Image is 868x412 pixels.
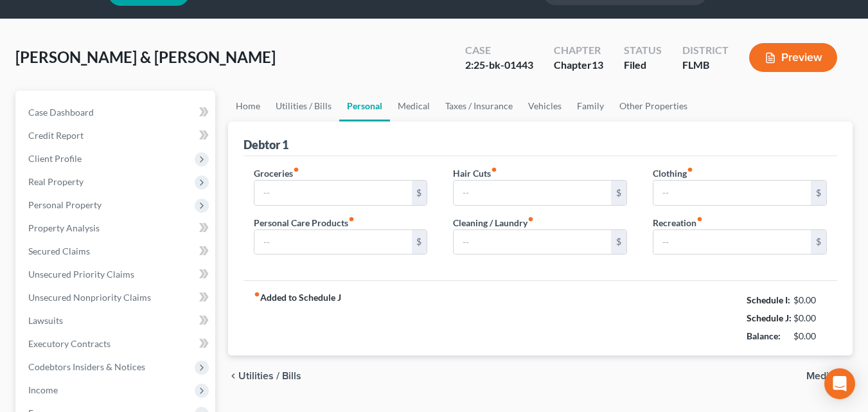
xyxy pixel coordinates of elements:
[454,181,611,205] input: --
[348,216,355,222] i: fiber_manual_record
[28,384,58,395] span: Income
[793,330,828,343] div: $0.00
[293,166,299,173] i: fiber_manual_record
[624,43,662,58] div: Status
[18,124,215,147] a: Credit Report
[390,91,438,121] a: Medical
[244,137,288,152] div: Debtor 1
[18,240,215,263] a: Secured Claims
[793,312,828,325] div: $0.00
[611,181,626,205] div: $
[254,291,260,298] i: fiber_manual_record
[412,181,427,205] div: $
[28,222,100,233] span: Property Analysis
[747,330,781,341] strong: Balance:
[811,181,826,205] div: $
[228,371,301,381] button: chevron_left Utilities / Bills
[653,216,703,229] label: Recreation
[569,91,612,121] a: Family
[747,312,792,323] strong: Schedule J:
[491,166,497,173] i: fiber_manual_record
[18,332,215,355] a: Executory Contracts
[28,292,151,303] span: Unsecured Nonpriority Claims
[624,58,662,73] div: Filed
[527,216,534,222] i: fiber_manual_record
[453,216,534,229] label: Cleaning / Laundry
[806,371,853,381] button: Medical chevron_right
[18,309,215,332] a: Lawsuits
[592,58,603,71] span: 13
[554,58,603,73] div: Chapter
[453,166,497,180] label: Hair Cuts
[806,371,842,381] span: Medical
[28,130,84,141] span: Credit Report
[687,166,693,173] i: fiber_manual_record
[28,176,84,187] span: Real Property
[28,246,90,256] span: Secured Claims
[749,43,837,72] button: Preview
[28,107,94,118] span: Case Dashboard
[696,216,703,222] i: fiber_manual_record
[520,91,569,121] a: Vehicles
[254,291,341,345] strong: Added to Schedule J
[339,91,390,121] a: Personal
[28,338,111,349] span: Executory Contracts
[254,230,412,255] input: --
[653,166,693,180] label: Clothing
[18,101,215,124] a: Case Dashboard
[611,230,626,255] div: $
[18,286,215,309] a: Unsecured Nonpriority Claims
[554,43,603,58] div: Chapter
[268,91,339,121] a: Utilities / Bills
[254,181,412,205] input: --
[238,371,301,381] span: Utilities / Bills
[653,230,811,255] input: --
[438,91,520,121] a: Taxes / Insurance
[254,216,355,229] label: Personal Care Products
[15,48,276,66] span: [PERSON_NAME] & [PERSON_NAME]
[465,58,533,73] div: 2:25-bk-01443
[793,294,828,307] div: $0.00
[254,166,299,180] label: Groceries
[465,43,533,58] div: Case
[28,269,134,280] span: Unsecured Priority Claims
[28,361,145,372] span: Codebtors Insiders & Notices
[612,91,695,121] a: Other Properties
[412,230,427,255] div: $
[18,217,215,240] a: Property Analysis
[28,199,102,210] span: Personal Property
[28,153,82,164] span: Client Profile
[682,58,729,73] div: FLMB
[18,263,215,286] a: Unsecured Priority Claims
[653,181,811,205] input: --
[454,230,611,255] input: --
[682,43,729,58] div: District
[747,294,790,305] strong: Schedule I:
[824,368,855,399] div: Open Intercom Messenger
[811,230,826,255] div: $
[28,315,63,326] span: Lawsuits
[228,371,238,381] i: chevron_left
[228,91,268,121] a: Home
